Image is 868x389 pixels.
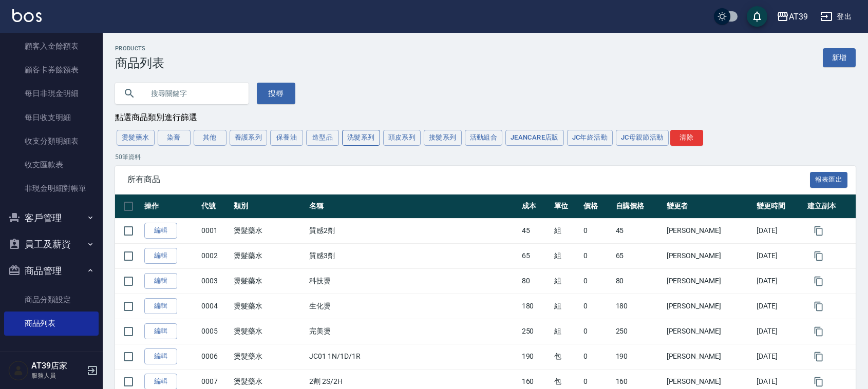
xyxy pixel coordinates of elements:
td: 45 [613,218,664,243]
a: 商品列表 [4,312,99,335]
td: 燙髮藥水 [231,218,307,243]
span: 所有商品 [127,174,810,185]
td: 180 [613,294,664,319]
a: 收支分類明細表 [4,129,99,153]
td: 0 [581,243,613,268]
a: 顧客卡券餘額表 [4,58,99,82]
td: 燙髮藥水 [231,243,307,268]
a: 商品分類設定 [4,288,99,312]
th: 自購價格 [613,194,664,219]
button: 頭皮系列 [383,130,421,146]
td: [PERSON_NAME] [664,294,754,319]
td: [DATE] [754,344,805,369]
td: 45 [519,218,552,243]
button: 員工及薪資 [4,231,99,258]
td: [PERSON_NAME] [664,243,754,268]
td: 0003 [199,268,231,294]
td: 250 [519,319,552,344]
a: 每日收支明細 [4,106,99,129]
td: 燙髮藥水 [231,344,307,369]
a: 每日非現金明細 [4,82,99,105]
th: 單位 [552,194,581,219]
button: AT39 [772,6,812,27]
td: 組 [552,218,581,243]
button: 登出 [816,7,856,26]
button: 燙髮藥水 [117,130,155,146]
td: 包 [552,344,581,369]
button: 商品管理 [4,258,99,284]
td: [PERSON_NAME] [664,344,754,369]
button: 保養油 [270,130,303,146]
td: 190 [519,344,552,369]
th: 價格 [581,194,613,219]
td: 燙髮藥水 [231,319,307,344]
td: 0005 [199,319,231,344]
td: 燙髮藥水 [231,294,307,319]
td: [PERSON_NAME] [664,268,754,294]
img: Person [8,360,29,381]
a: 報表匯出 [810,174,848,184]
button: 洗髮系列 [342,130,380,146]
td: [DATE] [754,319,805,344]
th: 操作 [142,194,199,219]
th: 變更者 [664,194,754,219]
td: 組 [552,294,581,319]
a: 非現金明細對帳單 [4,177,99,200]
button: JC年終活動 [567,130,613,146]
button: 客戶管理 [4,205,99,231]
button: 造型品 [306,130,339,146]
a: 編輯 [144,348,177,364]
a: 編輯 [144,223,177,239]
th: 類別 [231,194,307,219]
td: 0006 [199,344,231,369]
td: [DATE] [754,243,805,268]
td: 完美燙 [307,319,519,344]
h5: AT39店家 [31,361,84,371]
a: 編輯 [144,273,177,289]
td: 0 [581,319,613,344]
td: 0 [581,344,613,369]
th: 名稱 [307,194,519,219]
a: 顧客入金餘額表 [4,34,99,58]
img: Logo [12,9,42,22]
a: 編輯 [144,298,177,314]
td: [DATE] [754,218,805,243]
td: [PERSON_NAME] [664,319,754,344]
td: 0 [581,218,613,243]
h2: Products [115,45,164,52]
th: 代號 [199,194,231,219]
td: [DATE] [754,268,805,294]
td: 質感2劑 [307,218,519,243]
div: 點選商品類別進行篩選 [115,112,856,123]
td: 組 [552,319,581,344]
button: 接髮系列 [424,130,462,146]
a: 新增 [823,48,856,67]
td: 0002 [199,243,231,268]
td: [DATE] [754,294,805,319]
button: JC母親節活動 [616,130,669,146]
h3: 商品列表 [115,56,164,70]
th: 建立副本 [805,194,856,219]
button: 其他 [194,130,227,146]
button: 報表匯出 [810,172,848,188]
a: 編輯 [144,248,177,264]
div: AT39 [789,10,808,23]
a: 收支匯款表 [4,153,99,177]
p: 50 筆資料 [115,152,856,162]
td: 組 [552,243,581,268]
input: 搜尋關鍵字 [144,80,240,107]
td: 80 [613,268,664,294]
td: 0004 [199,294,231,319]
td: [PERSON_NAME] [664,218,754,243]
td: 燙髮藥水 [231,268,307,294]
th: 變更時間 [754,194,805,219]
a: 編輯 [144,323,177,339]
button: 染膏 [158,130,191,146]
th: 成本 [519,194,552,219]
button: 清除 [670,130,703,146]
td: 190 [613,344,664,369]
td: 180 [519,294,552,319]
p: 服務人員 [31,371,84,380]
td: 0001 [199,218,231,243]
button: 活動組合 [465,130,503,146]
